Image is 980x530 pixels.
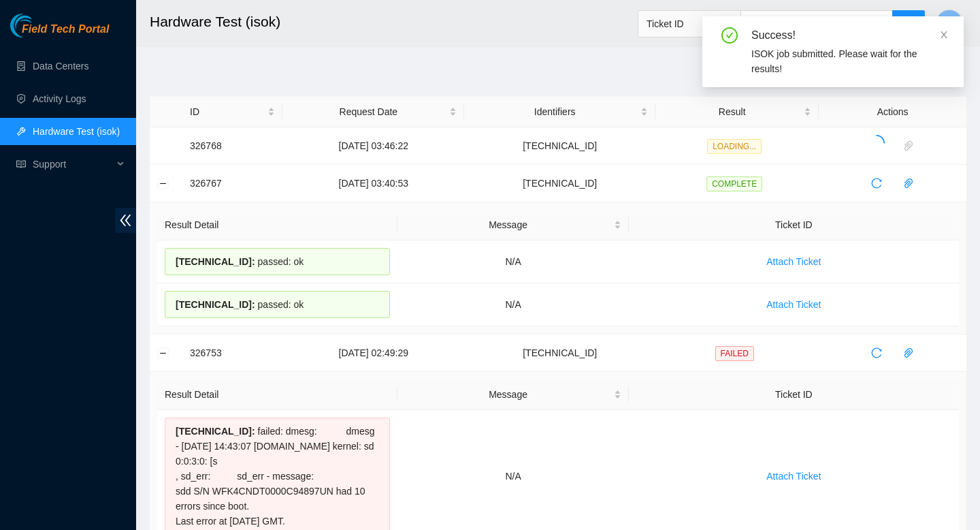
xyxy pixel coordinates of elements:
[866,172,887,194] button: reload
[157,379,397,410] th: Result Detail
[766,469,821,484] span: Attach Ticket
[866,178,887,189] span: reload
[165,248,390,275] div: passed: ok
[165,291,390,318] div: passed: ok
[898,178,919,189] span: paper-clip
[751,27,947,44] div: Success!
[866,347,887,358] span: reload
[939,30,949,40] span: close
[464,127,655,165] td: [TECHNICAL_ID]
[629,210,959,240] th: Ticket ID
[33,93,86,104] a: Activity Logs
[464,334,655,372] td: [TECHNICAL_ID]
[33,126,120,137] a: Hardware Test (isok)
[706,176,762,191] span: COMPLETE
[176,256,255,267] span: [TECHNICAL_ID] :
[182,165,282,202] td: 326767
[397,283,628,326] td: N/A
[898,172,919,194] button: paper-clip
[33,61,88,72] a: Data Centers
[22,23,109,36] span: Field Tech Portal
[751,46,947,76] div: ISOK job submitted. Please wait for the results!
[721,27,738,44] span: check-circle
[898,347,919,358] span: paper-clip
[892,10,925,37] button: search
[10,25,109,42] a: Akamai TechnologiesField Tech Portal
[647,14,732,34] span: Ticket ID
[115,208,136,233] span: double-left
[707,139,762,154] span: LOADING...
[898,342,919,364] button: paper-clip
[936,10,963,37] button: J
[157,210,397,240] th: Result Detail
[282,127,464,165] td: [DATE] 03:46:22
[282,334,464,372] td: [DATE] 02:49:29
[868,135,885,151] span: loading
[766,297,821,312] span: Attach Ticket
[10,14,69,37] img: Akamai Technologies
[755,465,832,487] button: Attach Ticket
[629,379,959,410] th: Ticket ID
[282,165,464,202] td: [DATE] 03:40:53
[766,254,821,269] span: Attach Ticket
[16,159,26,169] span: read
[33,151,113,178] span: Support
[158,347,169,358] button: Collapse row
[176,299,255,310] span: [TECHNICAL_ID] :
[819,97,966,127] th: Actions
[158,178,169,189] button: Collapse row
[755,294,832,315] button: Attach Ticket
[715,346,754,361] span: FAILED
[182,127,282,165] td: 326768
[397,240,628,283] td: N/A
[947,15,952,32] span: J
[740,10,893,37] input: Enter text here...
[176,426,255,437] span: [TECHNICAL_ID] :
[182,334,282,372] td: 326753
[866,342,887,364] button: reload
[464,165,655,202] td: [TECHNICAL_ID]
[755,251,832,272] button: Attach Ticket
